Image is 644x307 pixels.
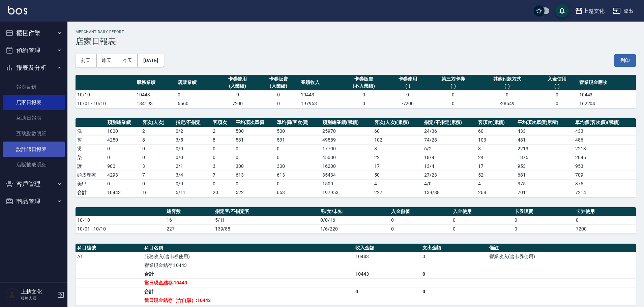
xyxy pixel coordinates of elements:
a: 設計師日報表 [3,142,65,157]
td: 25970 [321,127,372,135]
td: 3 [211,162,234,171]
td: 17 [373,162,422,171]
div: (入業績) [219,83,257,90]
table: a dense table [76,118,636,197]
td: 0/0/16 [319,216,389,224]
td: 268 [476,188,516,197]
td: 500 [234,127,275,135]
td: 8 [211,135,234,144]
td: 27 / 23 [422,171,476,179]
td: 0 [421,252,488,261]
td: 5/11 [174,188,211,197]
td: -28549 [478,99,536,108]
div: 卡券販賣 [260,75,297,83]
td: 24 [476,153,516,162]
td: 227 [165,224,213,233]
table: a dense table [76,75,636,108]
th: 客次(人次) [141,118,174,127]
td: 服務收入(含卡券使用) [143,252,354,261]
th: 科目編號 [76,244,143,252]
td: 60 [476,127,516,135]
td: 522 [234,188,275,197]
td: 8 [373,144,422,153]
div: 其他付款方式 [480,75,535,83]
td: 0 [536,90,578,99]
td: 2 [211,127,234,135]
td: 0 [421,287,488,296]
td: 18 / 4 [422,153,476,162]
td: 0 [428,99,478,108]
td: 7200 [574,224,636,233]
td: 0 / 0 [174,179,211,188]
th: 平均項次單價 [234,118,275,127]
th: 類別總業績(累積) [321,118,372,127]
th: 入金使用 [451,207,513,216]
td: 481 [516,135,574,144]
div: (-) [389,83,427,90]
td: 0 [340,99,387,108]
td: 531 [234,135,275,144]
td: 197953 [299,99,340,108]
button: 預約管理 [3,42,65,59]
td: 燙 [76,144,106,153]
td: 2213 [516,144,574,153]
td: 美甲 [76,179,106,188]
td: 227 [373,188,422,197]
td: 3 [141,162,174,171]
th: 單均價(客次價)(累積) [574,118,636,127]
td: 10443 [354,270,421,278]
td: 13 / 4 [422,162,476,171]
a: 店家日報表 [3,95,65,110]
td: 45000 [321,153,372,162]
h3: 店家日報表 [76,37,636,46]
td: 4 [476,179,516,188]
td: 0 [389,224,451,233]
a: 店販抽成明細 [3,157,65,173]
th: 卡券販賣 [513,207,575,216]
td: 375 [574,179,636,188]
td: 74 / 28 [422,135,476,144]
td: 486 [574,135,636,144]
td: 0 [574,216,636,224]
th: 總客數 [165,207,213,216]
td: 當日現金結存（含自購）:10443 [143,296,354,305]
td: 0 [217,90,258,99]
td: 16 [165,216,213,224]
td: 0 [211,153,234,162]
td: 0 / 0 [174,153,211,162]
td: 653 [275,188,321,197]
td: 0 [275,153,321,162]
td: 49589 [321,135,372,144]
td: 7200 [217,99,258,108]
td: 0 [275,144,321,153]
td: 2045 [574,153,636,162]
td: 300 [275,162,321,171]
p: 服務人員 [21,295,55,301]
td: 7011 [516,188,574,197]
td: 5/11 [213,216,319,224]
td: 4250 [106,135,141,144]
a: 互助日報表 [3,110,65,126]
td: 102 [373,135,422,144]
th: 指定/不指定 [174,118,211,127]
td: 35434 [321,171,372,179]
td: 0 [451,224,513,233]
div: 卡券販賣 [342,75,386,83]
td: 0 [354,287,421,296]
td: 900 [106,162,141,171]
td: 0 [234,153,275,162]
td: 531 [275,135,321,144]
td: 0 [106,144,141,153]
td: 10443 [299,90,340,99]
th: 業績收入 [299,75,340,91]
td: 24 / 36 [422,127,476,135]
td: 8 [476,144,516,153]
td: 4293 [106,171,141,179]
th: 營業現金應收 [578,75,636,91]
td: 0 [478,90,536,99]
td: 合計 [76,188,106,197]
td: 953 [516,162,574,171]
th: 科目名稱 [143,244,354,252]
td: 953 [574,162,636,171]
th: 單均價(客次價) [275,118,321,127]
